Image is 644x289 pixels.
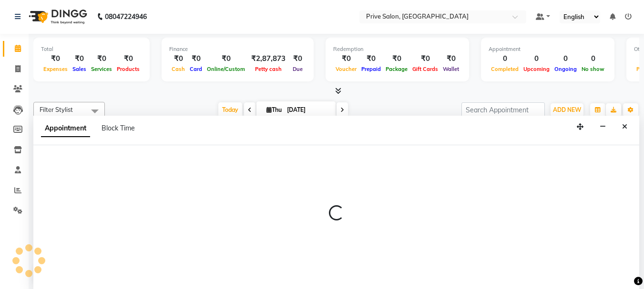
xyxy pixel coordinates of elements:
[489,45,607,53] div: Appointment
[284,103,332,117] input: 2025-09-04
[489,66,521,72] span: Completed
[24,3,90,30] img: logo
[383,53,410,64] div: ₹0
[359,53,383,64] div: ₹0
[253,66,284,72] span: Petty cash
[440,66,461,72] span: Wallet
[114,66,142,72] span: Products
[521,66,552,72] span: Upcoming
[553,106,581,113] span: ADD NEW
[618,120,632,134] button: Close
[89,66,114,72] span: Services
[579,66,607,72] span: No show
[552,66,579,72] span: Ongoing
[218,102,242,117] span: Today
[383,66,410,72] span: Package
[114,53,142,64] div: ₹0
[551,103,583,117] button: ADD NEW
[187,53,204,64] div: ₹0
[102,124,135,132] span: Block Time
[333,53,359,64] div: ₹0
[169,66,187,72] span: Cash
[489,53,521,64] div: 0
[521,53,552,64] div: 0
[41,120,90,137] span: Appointment
[333,66,359,72] span: Voucher
[70,53,89,64] div: ₹0
[290,66,305,72] span: Due
[89,53,114,64] div: ₹0
[41,53,70,64] div: ₹0
[579,53,607,64] div: 0
[169,53,187,64] div: ₹0
[41,66,70,72] span: Expenses
[169,45,306,53] div: Finance
[105,3,147,30] b: 08047224946
[440,53,461,64] div: ₹0
[40,106,73,113] span: Filter Stylist
[333,45,461,53] div: Redemption
[204,53,247,64] div: ₹0
[461,102,545,117] input: Search Appointment
[41,45,142,53] div: Total
[264,106,284,113] span: Thu
[289,53,306,64] div: ₹0
[359,66,383,72] span: Prepaid
[410,66,440,72] span: Gift Cards
[552,53,579,64] div: 0
[70,66,89,72] span: Sales
[204,66,247,72] span: Online/Custom
[410,53,440,64] div: ₹0
[187,66,204,72] span: Card
[247,53,289,64] div: ₹2,87,873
